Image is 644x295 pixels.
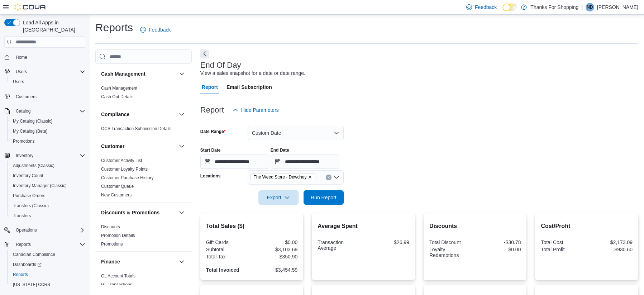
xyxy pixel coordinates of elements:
span: Home [13,53,85,62]
span: Canadian Compliance [13,252,55,257]
span: Customer Loyalty Points [101,166,148,172]
button: Operations [1,225,88,235]
button: Operations [13,226,40,234]
img: Cova [14,4,47,11]
h2: Cost/Profit [541,222,633,230]
h3: Report [200,106,224,114]
div: $0.00 [477,247,521,252]
span: ND [587,3,593,11]
button: Hide Parameters [230,103,282,117]
button: Catalog [1,106,88,116]
span: Customer Queue [101,184,134,189]
div: Gift Cards [206,239,251,245]
span: Inventory Count [10,171,85,180]
label: Date Range [200,129,226,134]
span: Promotions [101,241,123,247]
button: Inventory [1,151,88,161]
a: Promotions [101,242,123,247]
span: Promotions [13,138,35,144]
div: Transaction Average [318,239,362,251]
span: Transfers [13,213,31,219]
span: Catalog [13,107,85,115]
span: Purchase Orders [10,191,85,200]
button: Catalog [13,107,33,115]
span: Dashboards [13,262,42,267]
button: Transfers (Classic) [7,201,88,211]
button: Compliance [177,110,186,119]
div: Customer [95,156,192,202]
span: Inventory [13,151,85,160]
button: My Catalog (Beta) [7,126,88,136]
label: End Date [271,147,289,153]
h1: Reports [95,20,133,35]
button: Home [1,52,88,62]
div: -$30.78 [477,239,521,245]
button: Purchase Orders [7,191,88,201]
div: $26.99 [365,239,409,245]
button: Cash Management [177,70,186,78]
div: Nikki Dusyk [586,3,594,11]
a: OCS Transaction Submission Details [101,126,172,131]
a: Customer Loyalty Points [101,167,148,172]
span: Washington CCRS [10,280,85,289]
span: Feedback [149,26,171,33]
h3: End Of Day [200,61,241,70]
button: Reports [7,270,88,280]
h2: Total Sales ($) [206,222,298,230]
span: Home [16,54,27,60]
a: Customer Queue [101,184,134,189]
h3: Compliance [101,111,129,118]
span: The Weed Store - Dewdney [251,173,316,181]
button: Users [7,77,88,87]
button: Finance [177,257,186,266]
button: Promotions [7,136,88,146]
span: Adjustments (Classic) [13,163,54,168]
label: Locations [200,173,221,179]
a: Reports [10,270,31,279]
button: [US_STATE] CCRS [7,280,88,290]
span: Load All Apps in [GEOGRAPHIC_DATA] [20,19,85,33]
span: Customers [13,92,85,101]
button: Customers [1,91,88,101]
span: My Catalog (Beta) [10,127,85,135]
a: Promotion Details [101,233,135,238]
a: Canadian Compliance [10,250,58,259]
button: Canadian Compliance [7,249,88,260]
div: $0.00 [253,239,298,245]
span: Feedback [475,4,497,11]
input: Press the down key to open a popover containing a calendar. [200,154,269,169]
div: Loyalty Redemptions [429,247,474,258]
h3: Finance [101,258,120,265]
a: New Customers [101,192,132,198]
button: My Catalog (Classic) [7,116,88,126]
span: OCS Transaction Submission Details [101,126,172,132]
div: Subtotal [206,247,251,252]
div: $2,173.09 [588,239,633,245]
h3: Customer [101,143,124,150]
span: My Catalog (Beta) [13,128,48,134]
button: Custom Date [248,126,344,140]
div: $3,103.69 [253,247,298,252]
div: Compliance [95,124,192,136]
button: Next [200,49,209,58]
span: Reports [16,242,31,247]
span: Cash Out Details [101,94,134,100]
a: Customer Purchase History [101,175,154,180]
a: My Catalog (Classic) [10,117,56,125]
a: Customers [13,92,39,101]
button: Reports [1,239,88,249]
input: Press the down key to open a popover containing a calendar. [271,154,339,169]
button: Clear input [326,175,331,180]
span: Transfers (Classic) [13,203,49,209]
div: $350.90 [253,254,298,260]
button: Inventory Count [7,171,88,181]
span: Operations [13,226,85,234]
a: Discounts [101,224,120,229]
a: Cash Out Details [101,94,134,99]
button: Finance [101,258,176,265]
span: My Catalog (Classic) [13,118,53,124]
p: | [581,3,583,11]
div: Discounts & Promotions [95,223,192,251]
span: Inventory [16,153,33,158]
